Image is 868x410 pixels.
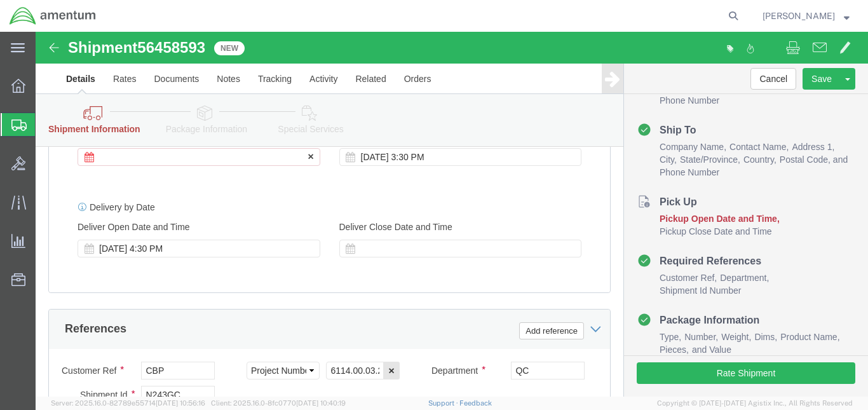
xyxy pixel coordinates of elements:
button: [PERSON_NAME] [762,8,850,24]
span: [DATE] 10:56:16 [156,399,205,407]
span: Server: 2025.16.0-82789e55714 [51,399,205,407]
span: Copyright © [DATE]-[DATE] Agistix Inc., All Rights Reserved [657,398,853,409]
a: Support [428,399,460,407]
span: [DATE] 10:40:19 [296,399,346,407]
span: Client: 2025.16.0-8fc0770 [211,399,346,407]
iframe: FS Legacy Container [36,32,868,397]
a: Feedback [459,399,492,407]
span: Martin Baker [763,9,835,23]
img: logo [9,6,97,25]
